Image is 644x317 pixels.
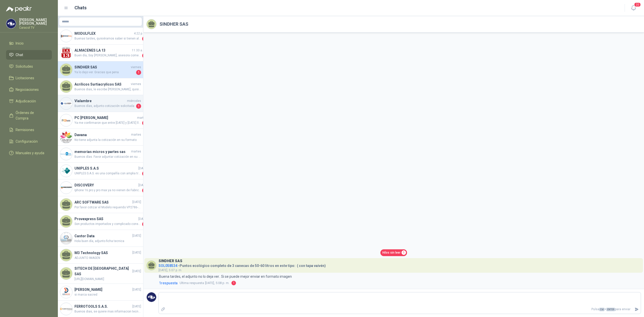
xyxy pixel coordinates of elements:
[74,216,137,222] h4: Provexpress SAS
[74,36,141,41] span: Buenas tardes, quisiéramos saber si tienen alguna duda respecto a la cotización
[131,149,141,154] span: martes
[138,217,147,221] span: [DATE]
[158,264,177,268] span: SOL058534
[74,48,131,53] h4: ALMACENES LA 13
[60,47,72,59] img: Company Logo
[74,250,131,256] h4: M3 Technology SAS
[16,150,44,156] span: Manuales y ayuda
[74,287,131,292] h4: [PERSON_NAME]
[6,62,52,71] a: Solicitudes
[58,28,143,45] a: Company LogoMODULFLEX4:22 p. m.Buenas tardes, quisiéramos saber si tienen alguna duda respecto a ...
[74,4,87,11] h1: Chats
[74,82,130,87] h4: Acrílicos Surtiacrylicos SAS
[74,115,136,121] h4: PC [PERSON_NAME]
[74,31,133,36] h4: MODULFLEX
[74,256,141,260] span: ADJUNTO IMAGEN
[58,264,143,284] a: SITECH DE [GEOGRAPHIC_DATA] SAS[DATE][URL][DOMAIN_NAME]
[132,304,141,309] span: [DATE]
[136,104,141,109] span: 1
[131,132,141,137] span: martes
[138,166,147,171] span: [DATE]
[6,148,52,158] a: Manuales y ayuda
[142,188,147,193] span: 1
[58,112,143,129] a: Company LogoPC [PERSON_NAME]martesYa me confirmaron que entre [DATE] y [DATE] llegan los cotizado...
[74,138,141,142] span: No tiene adjunta la cotización en su formato
[16,98,36,104] span: Adjudicación
[16,52,23,58] span: Chat
[132,269,141,274] span: [DATE]
[382,250,400,255] span: Hilos sin leer
[142,121,147,126] span: 1
[58,230,143,247] a: Company LogoCastor Data[DATE]Hola buen día, adjunto ficha tecnica
[158,268,182,272] span: [DATE], 5:07 p. m.
[60,97,72,109] img: Company Logo
[16,127,34,133] span: Remisiones
[58,163,143,179] a: Company LogoUNIPLES S.A.S[DATE]UNIPLES S.A.S. es una compañía con amplia trayectoria en el mercad...
[74,132,130,138] h4: Davana
[158,280,641,286] a: 1respuestaUltima respuesta[DATE], 5:08 p. m.1
[147,292,156,302] img: Company Logo
[74,205,141,210] span: Por favor cotizar el Modelo requerido VP2786-4K, en caso de no contar con este modelo NO COTIZAR
[131,65,141,70] span: viernes
[74,104,135,109] span: Buenos días, adjunto cotización solicitada
[58,78,143,95] a: Acrílicos Surtiacrylicos SASviernesBuenos dias, le escribe [PERSON_NAME], quisiera saber si nos p...
[158,260,182,262] h3: SINDHER SAS
[159,21,188,28] h2: SINDHER SAS
[401,250,406,255] span: 1
[74,98,126,104] h4: Vialambre
[74,309,141,314] span: Buenos dias, se quiere mas informacion tecnica (capacidad, caudal, temperaturas, etc) para enviar...
[132,233,141,238] span: [DATE]
[58,213,143,230] a: Provexpress SAS[DATE]Son productos importados y complicado conseguir local3
[60,30,72,42] img: Company Logo
[16,110,47,121] span: Órdenes de Compra
[58,247,143,264] a: M3 Technology SAS[DATE]ADJUNTO IMAGEN
[74,188,141,193] span: Iphone 16 pro y pro max ya no vienen de Fabrica, podemos ofrecer 16 normal o 17 pro y pro max
[629,4,638,13] button: 20
[74,304,131,309] h4: FERROTOOLS S.A.S.
[58,179,143,196] a: Company LogoDISCOVERY[DATE]Iphone 16 pro y pro max ya no vienen de Fabrica, podemos ofrecer 16 no...
[142,36,147,41] span: 2
[137,115,147,120] span: martes
[134,31,147,36] span: 4:22 p. m.
[16,87,39,92] span: Negociaciones
[58,61,143,78] a: SINDHER SASviernesYa lo dejo ver. Gracias que pena1
[74,200,131,205] h4: ARC SOFTWARE SAS
[74,154,141,159] span: Buenos días. Favor adjuntar cotización en su formato y/o enviarla al correo [EMAIL_ADDRESS][DOMAI...
[60,182,72,194] img: Company Logo
[159,280,178,286] span: 1 respuesta
[632,305,641,314] button: Enviar
[58,95,143,112] a: Company LogoVialambremiércolesBuenos días, adjunto cotización solicitada1
[6,85,52,94] a: Negociaciones
[6,73,52,83] a: Licitaciones
[6,125,52,135] a: Remisiones
[180,281,204,286] span: Ultima respuesta
[74,171,141,176] span: UNIPLES S.A.S. es una compañía con amplia trayectoria en el mercado colombiano, ofrecemos solucio...
[606,308,615,311] span: ENTER
[74,87,141,92] span: Buenos dias, le escribe [PERSON_NAME], quisiera saber si nos pueden mejorar el valor unitario a 4...
[58,284,143,301] a: Company Logo[PERSON_NAME][DATE]si marca sacred
[58,45,143,61] a: Company LogoALMACENES LA 1311:33 a. m.Buen día, Soy [PERSON_NAME], asesora comercial [PERSON_NAME...
[74,182,137,188] h4: DISCOVERY
[6,108,52,123] a: Órdenes de Compra
[16,64,33,69] span: Solicitudes
[16,41,24,46] span: Inicio
[58,129,143,146] a: Company LogoDavanamartesNo tiene adjunta la cotización en su formato
[142,53,147,58] span: 1
[6,96,52,106] a: Adjudicación
[19,18,52,25] p: [PERSON_NAME] [PERSON_NAME]
[74,233,131,239] h4: Castor Data
[74,266,131,277] h4: SITECH DE [GEOGRAPHIC_DATA] SAS
[599,308,605,311] span: Ctrl
[16,75,34,81] span: Licitaciones
[74,277,141,282] span: [URL][DOMAIN_NAME]
[74,239,141,244] span: Hola buen día, adjunto ficha tecnica
[6,38,52,48] a: Inicio
[136,70,141,75] span: 1
[60,114,72,126] img: Company Logo
[60,303,72,315] img: Company Logo
[138,183,147,188] span: [DATE]
[6,19,16,28] img: Company Logo
[132,200,141,205] span: [DATE]
[19,26,52,29] p: Caracol TV
[142,222,147,227] span: 3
